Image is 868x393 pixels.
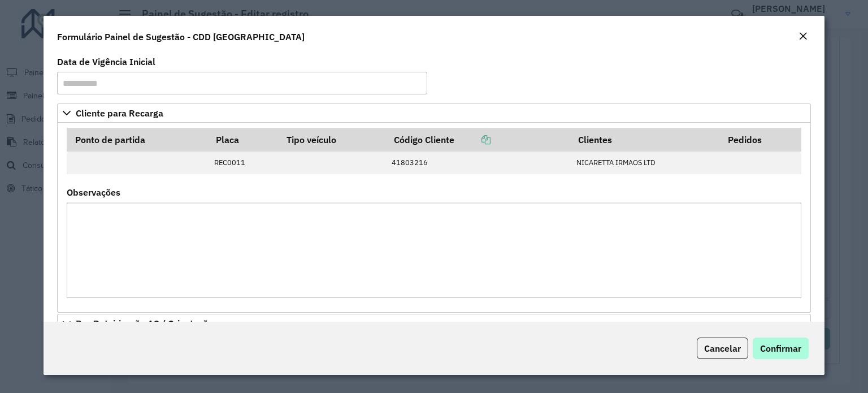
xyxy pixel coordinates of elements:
[279,128,386,152] th: Tipo veículo
[208,152,279,174] td: REC0011
[570,152,720,174] td: NICARETTA IRMAOS LTD
[720,128,801,152] th: Pedidos
[76,319,218,328] span: Pre-Roteirização AS / Orientações
[386,128,570,152] th: Código Cliente
[798,32,808,41] em: Fechar
[57,103,811,123] a: Cliente para Recarga
[67,185,120,199] label: Observações
[697,338,748,359] button: Cancelar
[386,152,570,174] td: 41803216
[795,29,811,44] button: Close
[753,338,809,359] button: Confirmar
[76,109,163,118] span: Cliente para Recarga
[57,55,155,68] label: Data de Vigência Inicial
[760,343,801,354] span: Confirmar
[704,343,741,354] span: Cancelar
[208,128,279,152] th: Placa
[570,128,720,152] th: Clientes
[57,30,305,44] h4: Formulário Painel de Sugestão - CDD [GEOGRAPHIC_DATA]
[67,128,208,152] th: Ponto de partida
[57,123,811,313] div: Cliente para Recarga
[454,134,491,145] a: Copiar
[57,314,811,333] a: Pre-Roteirização AS / Orientações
